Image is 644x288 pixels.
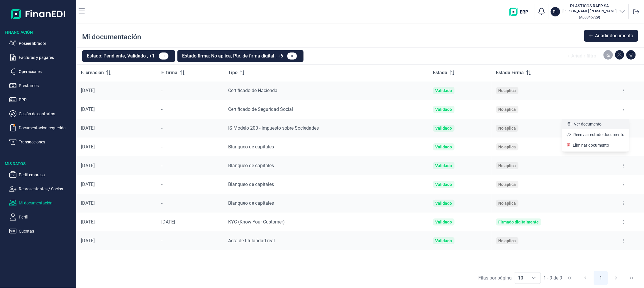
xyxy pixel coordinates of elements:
[19,54,74,61] p: Facturas y pagarés
[19,228,74,235] p: Cuentas
[228,163,274,168] span: Blanqueo de capitales
[19,214,74,221] p: Perfil
[228,106,293,112] span: Certificado de Seguridad Social
[9,214,74,221] button: Perfil
[162,106,219,112] div: -
[9,199,74,206] button: Mi documentación
[543,276,562,280] span: 1 - 9 de 9
[433,69,448,76] span: Estado
[478,275,512,282] div: Filas por página
[228,125,319,131] span: IS Modelo 200 - Impuesto sobre Sociedades
[162,88,219,94] div: -
[9,68,74,75] button: Operaciones
[162,219,219,225] div: [DATE]
[19,138,74,145] p: Transacciones
[81,106,152,112] div: [DATE]
[81,88,152,94] div: [DATE]
[562,119,629,129] li: Ver documento
[162,144,219,150] div: -
[228,238,275,243] span: Acta de titularidad real
[81,163,152,169] div: [DATE]
[19,82,74,89] p: Préstamos
[567,132,624,138] a: Reenviar estado documento
[573,132,624,138] span: Reenviar estado documento
[579,15,600,19] small: Copiar cif
[499,238,516,243] div: No aplica
[9,54,74,61] button: Facturas y pagarés
[594,271,608,285] button: Page 1
[9,40,74,47] button: Poseer librador
[574,121,602,127] span: Ver documento
[9,228,74,235] button: Cuentas
[435,107,452,112] div: Validado
[19,110,74,117] p: Cesión de contratos
[496,69,524,76] span: Estado Firma
[9,82,74,89] button: Préstamos
[19,40,74,47] p: Poseer librador
[499,88,516,93] div: No aplica
[562,140,629,150] li: Eliminar documento
[162,200,219,206] div: -
[499,163,516,168] div: No aplica
[19,68,74,75] p: Operaciones
[228,88,277,93] span: Certificado de Hacienda
[19,185,74,192] p: Representantes / Socios
[19,124,74,131] p: Documentación requerida
[19,171,74,178] p: Perfil empresa
[81,200,152,206] div: [DATE]
[567,121,602,127] a: Ver documento
[9,138,74,145] button: Transacciones
[584,30,638,42] button: Añadir documento
[563,271,577,285] button: First Page
[81,144,152,150] div: [DATE]
[499,182,516,187] div: No aplica
[162,163,219,169] div: -
[162,125,219,131] div: -
[9,124,74,131] button: Documentación requerida
[562,9,617,13] p: [PERSON_NAME] [PERSON_NAME]
[81,69,104,76] span: F. creación
[9,96,74,103] button: PPP
[499,107,516,112] div: No aplica
[499,126,516,131] div: No aplica
[553,9,558,15] p: PL
[435,163,452,168] div: Validado
[435,145,452,149] div: Validado
[551,3,626,21] button: PLPLASTICOS RAER SA[PERSON_NAME] [PERSON_NAME](A08845729)
[435,126,452,131] div: Validado
[228,200,274,206] span: Blanqueo de capitales
[19,96,74,103] p: PPP
[162,238,219,244] div: -
[527,272,541,284] div: Choose
[609,271,623,285] button: Next Page
[162,182,219,187] div: -
[228,219,285,225] span: KYC (Know Your Customer)
[625,271,639,285] button: Last Page
[509,8,533,16] img: erp
[562,3,617,9] h3: PLASTICOS RAER SA
[595,32,633,39] span: Añadir documento
[162,69,178,76] span: F. firma
[81,238,152,244] div: [DATE]
[435,201,452,206] div: Validado
[11,5,66,23] img: Logo de aplicación
[82,32,141,42] div: Mi documentación
[499,220,539,224] div: Firmado digitalmente
[81,125,152,131] div: [DATE]
[9,110,74,117] button: Cesión de contratos
[567,142,609,148] a: Eliminar documento
[435,88,452,93] div: Validado
[499,145,516,149] div: No aplica
[435,220,452,224] div: Validado
[177,50,304,62] button: Estado firma: No aplica, Pte. de firma digital , +6
[573,142,609,148] span: Eliminar documento
[435,238,452,243] div: Validado
[81,182,152,187] div: [DATE]
[499,201,516,206] div: No aplica
[514,272,527,284] span: 10
[82,50,175,62] button: Estado: Pendiente, Validado , +1
[228,144,274,150] span: Blanqueo de capitales
[9,185,74,192] button: Representantes / Socios
[228,182,274,187] span: Blanqueo de capitales
[562,129,629,140] li: Reenviar estado documento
